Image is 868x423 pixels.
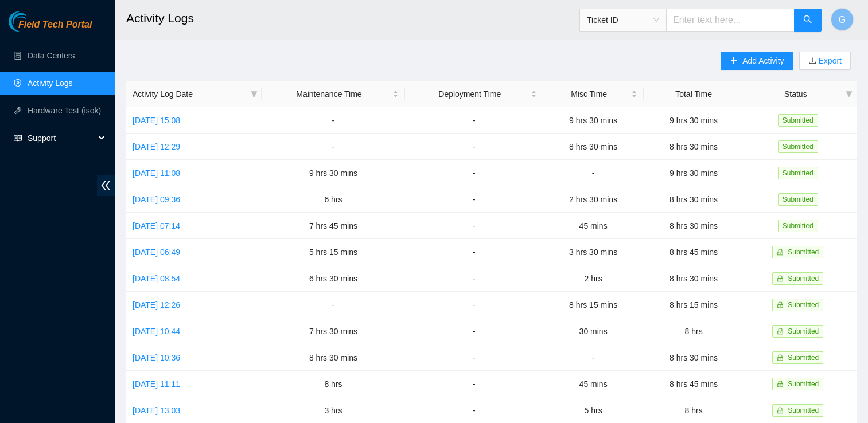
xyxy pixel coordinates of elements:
a: [DATE] 11:11 [133,379,180,389]
td: 8 hrs 30 mins [644,213,744,239]
td: - [405,107,543,134]
button: search [794,9,822,32]
td: 6 hrs 30 mins [262,265,405,292]
td: 8 hrs 30 mins [644,186,744,213]
td: 8 hrs 15 mins [644,292,744,318]
button: G [831,8,854,31]
td: - [543,160,644,186]
td: - [262,292,405,318]
td: 8 hrs 30 mins [644,344,744,371]
a: [DATE] 15:08 [133,116,180,125]
a: [DATE] 06:49 [133,248,180,257]
a: [DATE] 10:44 [133,327,180,336]
span: filter [248,85,260,103]
a: [DATE] 09:36 [133,195,180,204]
span: Submitted [788,354,819,362]
span: Field Tech Portal [18,19,92,30]
a: [DATE] 12:26 [133,300,180,310]
th: Total Time [644,81,744,107]
span: lock [777,275,784,282]
td: - [405,344,543,371]
td: - [405,160,543,186]
td: - [262,107,405,134]
span: Submitted [778,167,818,179]
td: 45 mins [543,371,644,397]
a: Export [816,56,842,65]
span: plus [730,57,738,66]
span: filter [843,85,855,103]
a: [DATE] 10:36 [133,353,180,362]
td: 9 hrs 30 mins [543,107,644,134]
td: - [405,239,543,265]
span: lock [777,354,784,361]
span: lock [777,407,784,414]
td: 8 hrs 15 mins [543,292,644,318]
td: 6 hrs [262,186,405,213]
td: - [543,344,644,371]
button: plusAdd Activity [721,52,793,70]
span: Activity Log Date [133,88,246,100]
span: Ticket ID [587,11,659,29]
span: Submitted [788,380,819,388]
span: Support [28,127,95,150]
a: Akamai TechnologiesField Tech Portal [9,21,92,36]
span: lock [777,249,784,256]
td: - [405,265,543,292]
td: - [405,134,543,160]
td: - [405,318,543,344]
span: filter [846,91,853,97]
td: 8 hrs [262,371,405,397]
a: Data Centers [28,51,75,60]
img: Akamai Technologies [9,11,58,32]
td: - [262,134,405,160]
td: - [405,292,543,318]
span: lock [777,328,784,335]
span: Submitted [778,114,818,127]
span: lock [777,301,784,308]
span: filter [251,91,258,97]
span: Submitted [788,248,819,256]
td: - [405,213,543,239]
a: Hardware Test (isok) [28,106,101,115]
button: downloadExport [799,52,851,70]
td: 8 hrs 30 mins [644,265,744,292]
a: [DATE] 11:08 [133,169,180,178]
td: 8 hrs 30 mins [644,134,744,160]
td: 2 hrs [543,265,644,292]
a: Activity Logs [28,79,73,88]
a: [DATE] 07:14 [133,221,180,230]
span: search [803,15,812,26]
a: [DATE] 08:54 [133,274,180,283]
td: 8 hrs 45 mins [644,239,744,265]
td: 9 hrs 30 mins [644,107,744,134]
td: 7 hrs 45 mins [262,213,405,239]
td: 7 hrs 30 mins [262,318,405,344]
a: [DATE] 12:29 [133,142,180,151]
span: Add Activity [742,54,784,67]
td: 45 mins [543,213,644,239]
td: - [405,371,543,397]
input: Enter text here... [666,9,795,32]
span: G [839,13,846,27]
td: 2 hrs 30 mins [543,186,644,213]
td: 8 hrs 30 mins [543,134,644,160]
span: Submitted [788,406,819,414]
span: lock [777,381,784,387]
span: Submitted [778,220,818,232]
span: double-left [97,175,115,196]
td: 8 hrs 45 mins [644,371,744,397]
a: [DATE] 13:03 [133,406,180,415]
td: 8 hrs [644,318,744,344]
span: Submitted [778,193,818,206]
span: Submitted [788,327,819,335]
td: 30 mins [543,318,644,344]
td: 9 hrs 30 mins [644,160,744,186]
td: 5 hrs 15 mins [262,239,405,265]
span: Submitted [788,301,819,309]
td: - [405,186,543,213]
td: 8 hrs 30 mins [262,344,405,371]
td: 9 hrs 30 mins [262,160,405,186]
span: read [14,134,22,142]
span: Submitted [778,140,818,153]
span: download [808,57,816,66]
